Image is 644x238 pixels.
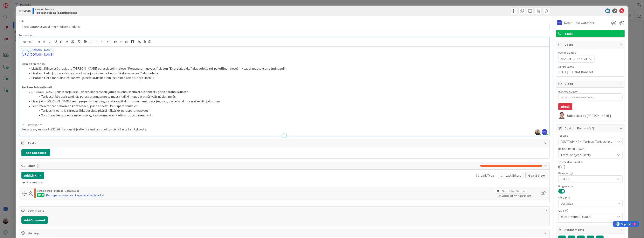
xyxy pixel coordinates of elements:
[558,134,623,137] div: Testaus
[21,52,54,56] a: [URL][DOMAIN_NAME]
[26,108,547,113] li: Tarjouskirjeellä ja tarjoussähköpostissa pitäisi näkyä ko. perusparannusvuosi
[557,20,562,25] img: RS
[558,65,623,69] span: Actual Dates
[26,75,547,80] li: Lisätään tieto markkinointikanava- ja nettisivusiirtoihin (tekninen asiantuntija HarriJ)
[481,173,494,178] span: Link Type
[558,50,623,55] span: Planned Dates
[561,214,615,219] span: Ydintoiminnallisuudet
[46,193,104,198] div: Perusparannusvuosi tarjoukselle tiedoksi
[19,8,30,13] span: ID
[26,94,547,99] li: Tarjousähköpostissa ei näy perusparannusvuotta mutta kaikki muut datat näkyvät nätisti myös
[563,20,572,25] span: Owner
[558,196,623,199] div: Ohry-prio
[22,180,546,185] div: Successors
[558,90,578,93] label: Blocked Reason
[561,152,615,157] span: Testausohjeet lisätty
[26,99,547,104] li: Lisää jokin [PERSON_NAME] real_property_building, sarake capital_improvement_date (es. copy paste...
[558,112,565,119] img: SM
[21,172,44,179] button: Add Link
[21,127,547,132] p: Testataan, kun kortti 22569. Tarjouskirjeelle lisääminen puuttuu vielä tästä kehityksestä.
[518,194,531,197] span: Not Done Yet
[565,31,617,36] span: Taski
[37,164,41,168] span: ( 1 )
[19,33,33,37] span: Description
[26,66,547,71] li: Lisätään Kiinteistöt -osioon, [PERSON_NAME] perustietoihin tieto "Perusparannusvuosi" tiedon "Ene...
[558,147,623,150] div: [DEMOGRAPHIC_DATA]
[558,69,568,74] span: [DATE]
[558,161,623,163] div: Testaustiimi kurkkaa
[567,114,623,117] div: Unblocked by [PERSON_NAME]
[28,231,542,236] span: History
[511,189,521,193] span: Not Set
[561,139,615,144] span: ASUTTAMINEN, Tarjous, Tarjouskierros
[558,209,623,212] div: Osio
[565,81,617,86] span: Block
[575,69,593,74] span: Not Done Yet
[28,141,542,145] span: Tasks
[26,113,547,118] li: Vois myös testata että miten näkyy, jos hakemuksen kieli on ruotsi tai englanti
[26,104,547,108] li: Tee sitten tarjous sellaiseen kohteeseen, jossa annettu Perusparannusvuosi
[565,42,617,47] span: Dates
[37,189,45,192] span: Kenno ›
[21,61,547,66] p: Mitä pitää tehdä:
[498,172,524,179] button: Last Edited
[45,189,64,192] b: Kenno - Testaus ›
[558,172,623,175] div: Release
[558,185,623,188] div: Blogautettu
[542,129,547,135] img: abiJRdf0nZiOalSB7WbxjRuyw2zlyLHl.jpg
[35,11,77,14] b: Testattavissa (Stagingissa)
[37,193,44,197] div: 22569
[497,189,506,193] span: Not Set
[21,149,50,156] button: Add Checklist
[587,126,594,130] span: ( 7/7 )
[19,23,550,30] input: type card name here...
[19,19,25,23] label: Title
[505,173,521,178] span: Last Edited
[9,1,19,6] span: Support
[22,9,30,13] b: 14640
[561,177,615,182] span: [DATE]
[26,71,547,76] li: Lisätään tieto ( jos arvo löytyy ) vuokratarjouskirjeelle tiedon "Rakennusvuosi" alapuolelle
[28,208,542,213] span: Comments
[21,216,48,224] button: Add Comment
[558,103,572,110] button: Block
[576,56,587,61] span: Not Set
[21,48,54,52] a: [URL][DOMAIN_NAME]
[565,126,617,131] span: Custom Fields
[21,85,52,89] strong: Testaus lokaalissa!!
[64,189,79,192] span: Odotushuone
[498,194,513,197] span: Not Started Yet
[21,2,22,5] div: 4
[565,227,617,232] span: Attachments
[526,172,547,179] button: Gantt View
[581,20,594,25] span: Watchers
[26,89,547,94] li: [PERSON_NAME] ensin tarjous sellaiseen kohteeseen, jonka rakennuksella ei ole annettu perusparann...
[535,129,541,135] img: p6a4HZyo4Mr4c9ktn731l0qbKXGT4cnd.jpg
[561,200,613,206] span: Uusi idea
[28,163,478,168] span: Links
[35,8,77,11] span: Kenno - Testaus
[561,56,572,61] span: Not Set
